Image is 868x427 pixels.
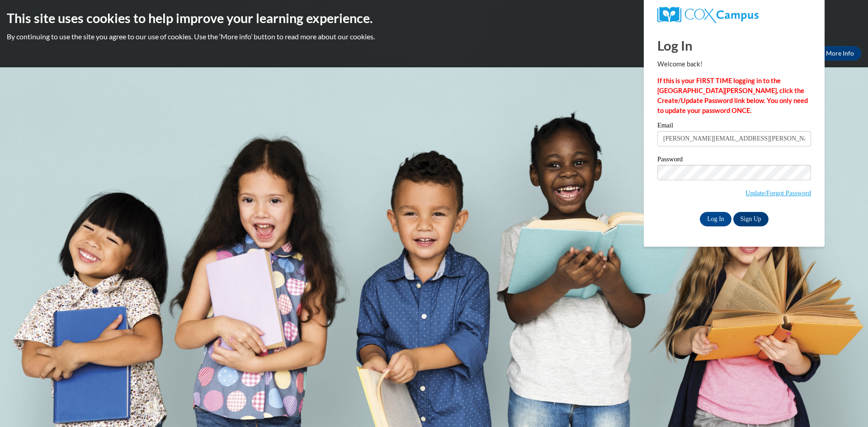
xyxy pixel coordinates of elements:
[657,36,811,55] h1: Log In
[657,7,811,23] a: COX Campus
[7,32,861,42] p: By continuing to use the site you agree to our use of cookies. Use the ‘More info’ button to read...
[657,122,811,131] label: Email
[657,7,759,23] img: COX Campus
[657,77,808,114] strong: If this is your FIRST TIME logging in to the [GEOGRAPHIC_DATA][PERSON_NAME], click the Create/Upd...
[819,46,861,61] a: More Info
[7,9,861,27] h2: This site uses cookies to help improve your learning experience.
[657,156,811,165] label: Password
[657,59,811,69] p: Welcome back!
[745,189,811,197] a: Update/Forgot Password
[700,212,731,226] input: Log In
[733,212,769,226] a: Sign Up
